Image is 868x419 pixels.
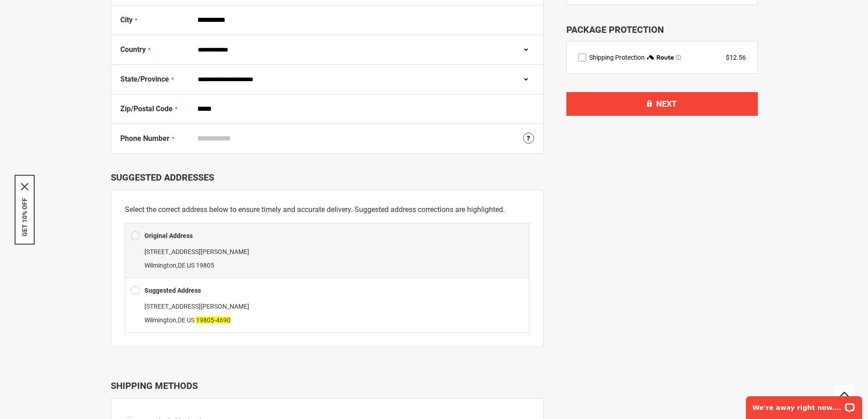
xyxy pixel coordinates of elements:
div: Package Protection [566,23,758,36]
span: [STREET_ADDRESS][PERSON_NAME] [144,303,249,310]
div: route shipping protection selector element [578,53,746,62]
span: Phone Number [120,134,169,143]
span: Country [120,45,146,54]
span: State/Province [120,75,169,83]
b: Suggested Address [144,287,201,294]
div: , [131,245,524,272]
span: DE [178,262,185,269]
b: Original Address [144,232,193,239]
span: Wilmington [144,316,176,324]
span: Zip/Postal Code [120,104,173,113]
svg: close icon [21,183,28,190]
span: Shipping Protection [589,54,645,61]
span: Wilmington [144,262,176,269]
p: Select the correct address below to ensure timely and accurate delivery. Suggested address correc... [125,204,529,216]
div: Suggested Addresses [111,172,544,183]
button: GET 10% OFF [21,197,28,236]
span: 19805-4690 [196,316,231,324]
span: DE [178,316,185,324]
span: Learn more [676,55,681,60]
span: US [187,262,195,269]
div: $12.56 [726,53,746,62]
iframe: LiveChat chat widget [740,390,868,419]
span: 19805 [196,262,214,269]
button: Close [21,183,28,190]
span: [STREET_ADDRESS][PERSON_NAME] [144,248,249,255]
span: Next [656,99,677,109]
div: Shipping Methods [111,380,544,391]
div: , [131,300,524,327]
button: Next [566,92,758,116]
span: US [187,316,195,324]
span: City [120,16,133,24]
